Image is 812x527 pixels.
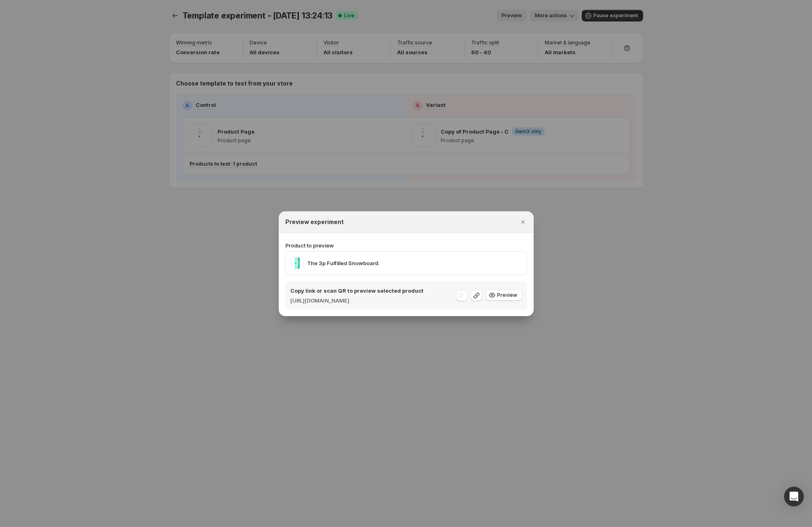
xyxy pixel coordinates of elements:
[285,218,344,226] h2: Preview experiment
[285,241,527,250] p: Product to preview
[291,257,304,270] img: The 3p Fulfilled Snowboard
[290,287,423,295] p: Copy link or scan QR to preview selected product
[784,487,804,506] div: Open Intercom Messenger
[307,259,378,267] p: The 3p Fulfilled Snowboard
[497,292,517,298] span: Preview
[486,289,522,301] button: Preview
[290,296,423,305] p: [URL][DOMAIN_NAME]
[517,216,529,228] button: Close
